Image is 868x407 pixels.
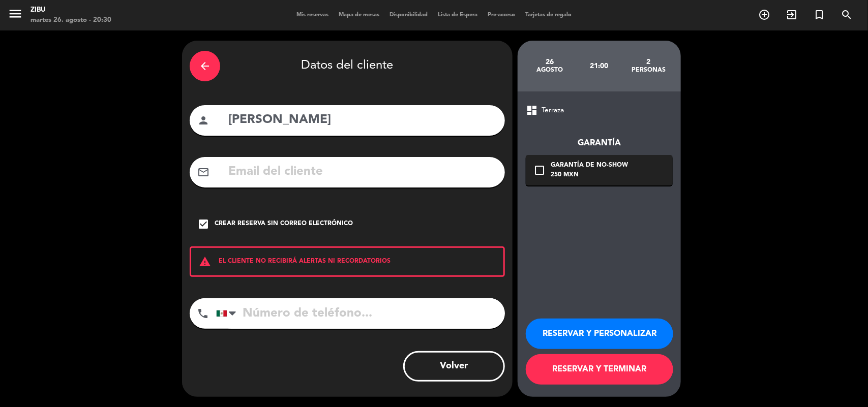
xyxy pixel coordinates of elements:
div: 250 MXN [551,170,628,180]
i: turned_in_not [813,9,825,21]
span: Mapa de mesas [334,12,384,18]
span: Lista de Espera [433,12,483,18]
input: Email del cliente [227,162,497,182]
div: agosto [525,66,575,74]
div: EL CLIENTE NO RECIBIRÁ ALERTAS NI RECORDATORIOS [190,246,505,277]
button: Volver [403,351,505,382]
span: Disponibilidad [384,12,433,18]
div: personas [624,66,673,74]
i: arrow_back [199,60,211,72]
div: Zibu [31,5,111,15]
div: 21:00 [575,48,624,84]
div: Crear reserva sin correo electrónico [215,219,353,229]
i: search [841,9,853,21]
div: 26 [525,58,575,66]
span: dashboard [526,104,538,116]
i: check_box_outline_blank [533,164,546,176]
span: Terraza [542,105,564,116]
span: Mis reservas [291,12,334,18]
i: exit_to_app [786,9,798,21]
i: mail_outline [197,166,209,178]
input: Número de teléfono... [216,298,505,329]
button: RESERVAR Y TERMINAR [526,354,673,385]
button: RESERVAR Y PERSONALIZAR [526,319,673,349]
i: phone [197,307,209,320]
div: martes 26. agosto - 20:30 [31,15,111,25]
span: Tarjetas de regalo [520,12,577,18]
i: check_box [197,218,209,230]
div: Garantía [526,137,673,150]
div: Garantía de no-show [551,161,628,171]
i: menu [8,6,23,21]
div: Mexico (México): +52 [217,299,240,328]
i: add_circle_outline [758,9,770,21]
i: warning [191,256,219,268]
button: menu [8,6,23,25]
input: Nombre del cliente [227,110,497,131]
div: 2 [624,58,673,66]
div: Datos del cliente [190,48,505,84]
i: person [197,114,209,127]
span: Pre-acceso [483,12,520,18]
